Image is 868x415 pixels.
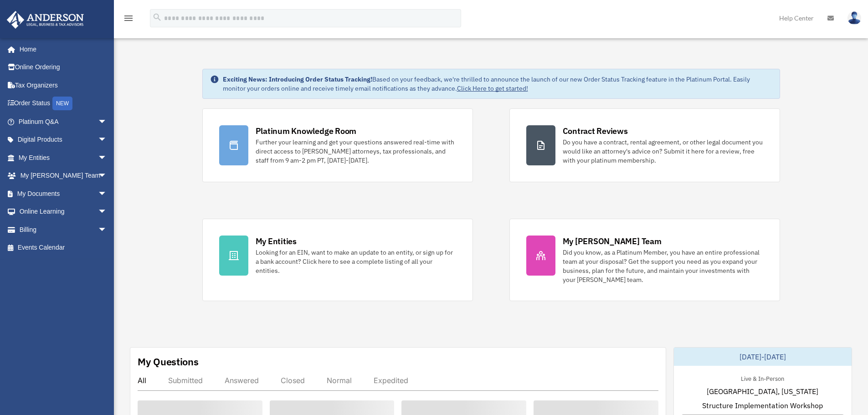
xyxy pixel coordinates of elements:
div: Do you have a contract, rental agreement, or other legal document you would like an attorney's ad... [563,138,763,165]
a: Online Learningarrow_drop_down [6,203,121,221]
span: arrow_drop_down [98,131,116,149]
div: My [PERSON_NAME] Team [563,236,662,247]
span: arrow_drop_down [98,220,116,239]
a: Click Here to get started! [457,84,528,92]
strong: Exciting News: Introducing Order Status Tracking! [223,75,372,83]
div: Closed [281,376,305,385]
span: arrow_drop_down [98,203,116,221]
span: arrow_drop_down [98,149,116,167]
div: Contract Reviews [563,125,628,137]
a: My [PERSON_NAME] Team Did you know, as a Platinum Member, you have an entire professional team at... [509,219,780,301]
a: Home [6,40,116,58]
a: Contract Reviews Do you have a contract, rental agreement, or other legal document you would like... [509,108,780,182]
span: arrow_drop_down [98,184,116,203]
a: menu [123,16,134,24]
a: Platinum Knowledge Room Further your learning and get your questions answered real-time with dire... [202,108,473,182]
img: Anderson Advisors Platinum Portal [4,11,87,29]
span: arrow_drop_down [98,113,116,131]
a: My Entitiesarrow_drop_down [6,149,121,167]
div: [DATE]-[DATE] [674,348,852,366]
a: My [PERSON_NAME] Teamarrow_drop_down [6,167,121,185]
div: NEW [52,97,72,110]
div: My Entities [256,236,297,247]
div: Looking for an EIN, want to make an update to an entity, or sign up for a bank account? Click her... [256,248,456,275]
a: Digital Productsarrow_drop_down [6,131,121,149]
div: Answered [225,376,259,385]
span: arrow_drop_down [98,167,116,185]
a: Tax Organizers [6,76,121,94]
div: Normal [327,376,352,385]
div: Based on your feedback, we're thrilled to announce the launch of our new Order Status Tracking fe... [223,75,772,93]
a: My Documentsarrow_drop_down [6,184,121,203]
a: Events Calendar [6,239,121,257]
a: Platinum Q&Aarrow_drop_down [6,113,121,131]
div: All [138,376,146,385]
img: User Pic [847,11,861,25]
div: Platinum Knowledge Room [256,125,357,137]
div: Expedited [374,376,408,385]
i: menu [123,13,134,24]
div: Live & In-Person [734,373,791,383]
a: My Entities Looking for an EIN, want to make an update to an entity, or sign up for a bank accoun... [202,219,473,301]
a: Online Ordering [6,58,121,77]
span: Structure Implementation Workshop [702,400,823,411]
div: Did you know, as a Platinum Member, you have an entire professional team at your disposal? Get th... [563,248,763,284]
div: Further your learning and get your questions answered real-time with direct access to [PERSON_NAM... [256,138,456,165]
span: [GEOGRAPHIC_DATA], [US_STATE] [707,386,818,397]
div: Submitted [168,376,203,385]
i: search [152,12,162,22]
a: Billingarrow_drop_down [6,220,121,239]
div: My Questions [138,355,199,369]
a: Order StatusNEW [6,94,121,113]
